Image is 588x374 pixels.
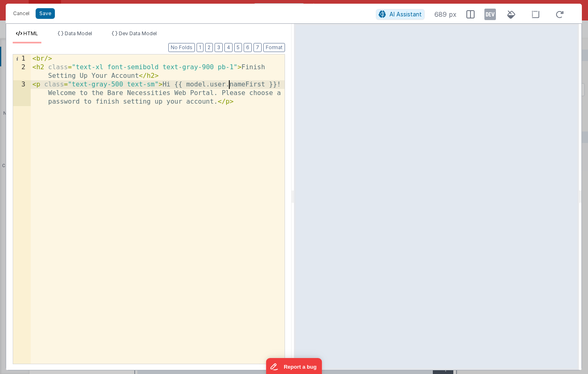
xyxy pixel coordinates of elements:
[23,30,38,36] span: HTML
[253,43,262,52] button: 7
[434,9,457,19] span: 689 px
[376,9,425,20] button: AI Assistant
[119,30,157,36] span: Dev Data Model
[234,43,242,52] button: 5
[197,43,204,52] button: 1
[65,30,92,36] span: Data Model
[9,8,34,19] button: Cancel
[13,80,31,106] div: 3
[224,43,233,52] button: 4
[244,43,252,52] button: 6
[36,8,55,19] button: Save
[205,43,213,52] button: 2
[389,11,422,18] span: AI Assistant
[13,63,31,80] div: 2
[263,43,285,52] button: Format
[215,43,223,52] button: 3
[13,54,31,63] div: 1
[168,43,195,52] button: No Folds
